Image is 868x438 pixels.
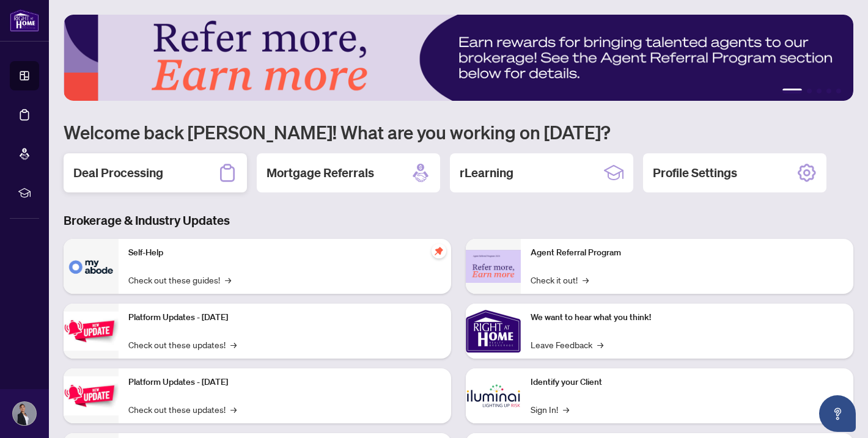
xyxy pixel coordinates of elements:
a: Sign In!→ [531,403,569,416]
img: We want to hear what you think! [466,304,521,359]
span: → [583,273,589,287]
p: Platform Updates - [DATE] [128,376,441,389]
span: → [597,338,603,351]
span: → [225,273,231,287]
span: → [563,403,569,416]
button: 3 [817,89,822,93]
img: Platform Updates - July 21, 2025 [64,312,119,350]
img: Agent Referral Program [466,250,521,283]
a: Check out these updates!→ [128,338,237,351]
h2: Deal Processing [73,164,163,181]
p: Self-Help [128,246,441,260]
img: Identify your Client [466,368,521,423]
a: Check out these updates!→ [128,403,237,416]
img: Platform Updates - July 8, 2025 [64,376,119,415]
img: Slide 0 [64,15,853,101]
h1: Welcome back [PERSON_NAME]! What are you working on [DATE]? [64,120,853,144]
button: 1 [782,89,802,93]
img: Profile Icon [13,402,36,425]
img: Self-Help [64,239,119,294]
p: We want to hear what you think! [531,311,844,324]
span: → [230,338,237,351]
h3: Brokerage & Industry Updates [64,212,853,229]
a: Check it out!→ [531,273,589,287]
h2: Mortgage Referrals [267,164,374,181]
button: 4 [826,89,831,93]
span: → [230,403,237,416]
img: logo [10,9,39,32]
h2: Profile Settings [653,164,737,181]
p: Agent Referral Program [531,246,844,260]
p: Platform Updates - [DATE] [128,311,441,324]
span: pushpin [432,244,446,258]
h2: rLearning [460,164,513,181]
button: Open asap [819,395,856,432]
a: Leave Feedback→ [531,338,603,351]
button: 2 [807,89,812,93]
button: 5 [836,89,841,93]
a: Check out these guides!→ [128,273,231,287]
p: Identify your Client [531,376,844,389]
